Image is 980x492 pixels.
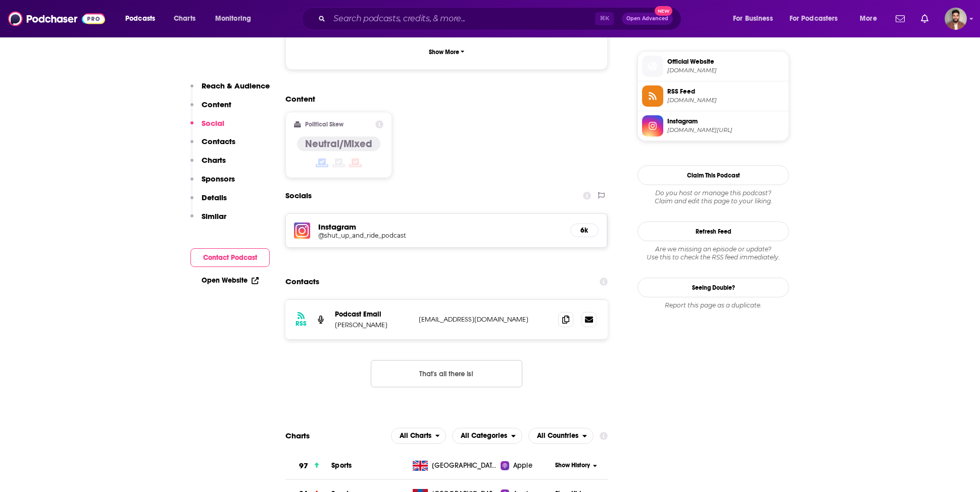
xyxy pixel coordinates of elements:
[945,8,967,30] img: User Profile
[318,222,562,232] h5: Instagram
[190,155,226,174] button: Charts
[595,12,614,25] span: ⌘ K
[318,232,480,239] h5: @shut_up_and_ride_podcast
[190,118,224,137] button: Social
[917,10,933,27] a: Show notifications dropdown
[215,12,251,26] span: Monitoring
[208,11,264,27] button: open menu
[642,56,785,77] a: Official Website[DOMAIN_NAME]
[892,10,909,27] a: Show notifications dropdown
[296,320,307,328] h3: RSS
[391,428,447,444] button: open menu
[432,461,498,471] span: United Kingdom
[167,11,202,27] a: Charts
[202,118,224,128] p: Social
[202,81,270,91] p: Reach & Audience
[513,461,532,471] span: Apple
[285,186,312,205] h2: Socials
[860,12,877,26] span: More
[305,138,372,150] h4: Neutral/Mixed
[945,8,967,30] button: Show profile menu
[667,87,785,96] span: RSS Feed
[667,57,785,66] span: Official Website
[391,428,447,444] h2: Platforms
[202,100,231,109] p: Content
[642,115,785,137] a: Instagram[DOMAIN_NAME][URL]
[305,121,344,128] h2: Political Skew
[655,6,673,16] span: New
[318,232,562,239] a: @shut_up_and_ride_podcast
[335,310,411,319] p: Podcast Email
[299,460,308,472] h3: 97
[202,155,226,165] p: Charts
[853,11,890,27] button: open menu
[190,81,270,100] button: Reach & Audience
[202,211,226,221] p: Similar
[285,272,319,291] h2: Contacts
[638,245,789,261] div: Are we missing an episode or update? Use this to check the RSS feed immediately.
[174,12,195,26] span: Charts
[285,452,331,480] a: 97
[733,12,773,26] span: For Business
[331,461,352,470] a: Sports
[294,42,599,61] button: Show More
[622,13,673,25] button: Open AdvancedNew
[118,11,168,27] button: open menu
[638,221,789,241] button: Refresh Feed
[555,461,590,470] span: Show History
[642,85,785,107] a: RSS Feed[DOMAIN_NAME]
[429,49,459,56] p: Show More
[638,189,789,205] div: Claim and edit this page to your liking.
[329,11,595,27] input: Search podcasts, credits, & more...
[638,165,789,185] button: Claim This Podcast
[202,193,227,202] p: Details
[667,67,785,74] span: shut-up-and-ride.castos.com
[190,100,231,118] button: Content
[190,248,270,267] button: Contact Podcast
[667,126,785,134] span: instagram.com/shut_up_and_ride_podcast
[552,461,601,470] button: Show History
[285,431,310,440] h2: Charts
[579,226,590,235] h5: 6k
[409,461,501,471] a: [GEOGRAPHIC_DATA]
[528,428,594,444] button: open menu
[371,360,522,387] button: Nothing here.
[202,276,259,285] a: Open Website
[125,12,155,26] span: Podcasts
[452,428,522,444] button: open menu
[294,222,310,239] img: iconImage
[667,117,785,126] span: Instagram
[537,432,578,439] span: All Countries
[790,12,838,26] span: For Podcasters
[638,189,789,197] span: Do you host or manage this podcast?
[202,137,235,146] p: Contacts
[190,137,235,155] button: Contacts
[190,174,235,193] button: Sponsors
[452,428,522,444] h2: Categories
[638,278,789,297] a: Seeing Double?
[311,7,691,30] div: Search podcasts, credits, & more...
[667,97,785,104] span: feeds.castos.com
[461,432,507,439] span: All Categories
[783,11,853,27] button: open menu
[528,428,594,444] h2: Countries
[638,301,789,309] div: Report this page as a duplicate.
[400,432,431,439] span: All Charts
[190,211,226,230] button: Similar
[202,174,235,184] p: Sponsors
[501,461,552,471] a: Apple
[190,193,227,211] button: Details
[945,8,967,30] span: Logged in as calmonaghan
[335,321,411,329] p: [PERSON_NAME]
[419,315,550,324] p: [EMAIL_ADDRESS][DOMAIN_NAME]
[285,94,600,104] h2: Content
[726,11,786,27] button: open menu
[8,9,105,28] img: Podchaser - Follow, Share and Rate Podcasts
[626,16,668,21] span: Open Advanced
